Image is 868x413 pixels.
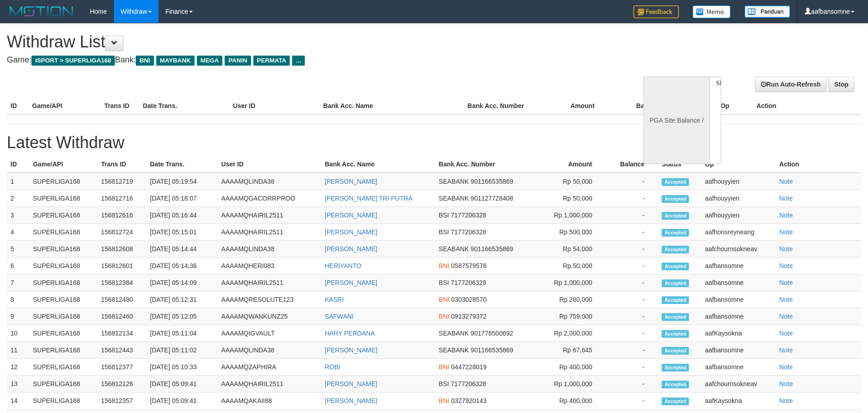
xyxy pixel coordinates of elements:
td: Rp 50,000 [544,173,606,190]
td: AAAAMQRESOLUTE123 [218,291,321,308]
td: SUPERLIGA168 [29,224,97,241]
th: Trans ID [98,156,147,173]
span: ISPORT > SUPERLIGA168 [31,56,115,66]
td: 156812460 [98,308,147,325]
th: Date Trans. [146,156,217,173]
a: Note [779,380,793,387]
span: Accepted [662,212,689,220]
td: aafbansomne [701,274,776,291]
td: 156812716 [98,190,147,207]
td: SUPERLIGA168 [29,342,97,359]
td: SUPERLIGA168 [29,308,97,325]
td: [DATE] 05:12:31 [146,291,217,308]
td: SUPERLIGA168 [29,190,97,207]
span: 0327920143 [451,397,487,404]
span: BSI [439,212,449,219]
td: - [606,342,658,359]
td: aafbansomne [701,359,776,376]
span: SEABANK [439,195,469,202]
th: User ID [229,98,319,114]
th: Bank Acc. Name [319,98,464,114]
a: Note [779,313,793,320]
td: AAAAMQWANKUNZ25 [218,308,321,325]
span: 901166535869 [471,346,513,354]
h4: Game: Bank: [7,56,570,65]
td: AAAAMQLINDA38 [218,241,321,258]
td: AAAAMQIGVAULT [218,325,321,342]
a: [PERSON_NAME] [325,346,377,354]
td: AAAAMQHAIRIL2511 [218,207,321,224]
td: SUPERLIGA168 [29,291,97,308]
td: Rp 1,000,000 [544,274,606,291]
td: [DATE] 05:10:33 [146,359,217,376]
span: 901778500692 [471,330,513,337]
span: 7177206328 [451,212,486,219]
a: Note [779,363,793,371]
a: ROBI [325,363,340,371]
td: 10 [7,325,29,342]
span: Accepted [662,279,689,287]
td: 3 [7,207,29,224]
td: 4 [7,224,29,241]
th: Op [701,156,776,173]
img: MOTION_logo.png [7,5,76,18]
td: 2 [7,190,29,207]
td: aafbansomne [701,342,776,359]
td: [DATE] 05:12:05 [146,308,217,325]
span: 0913279372 [451,313,487,320]
span: Accepted [662,296,689,304]
td: 12 [7,359,29,376]
span: Accepted [662,313,689,321]
td: SUPERLIGA168 [29,376,97,392]
td: aafchournsokneav [701,376,776,392]
td: [DATE] 05:14:36 [146,258,217,274]
a: Note [779,228,793,236]
td: - [606,207,658,224]
span: MEGA [197,56,223,66]
a: Note [779,330,793,337]
td: AAAAMQHAIRIL2511 [218,274,321,291]
a: [PERSON_NAME] [325,380,377,387]
th: User ID [218,156,321,173]
td: Rp 67,645 [544,342,606,359]
td: 13 [7,376,29,392]
td: - [606,392,658,409]
td: AAAAMQHERI083 [218,258,321,274]
th: Amount [544,156,606,173]
td: [DATE] 05:09:41 [146,392,217,409]
h1: Withdraw List [7,33,570,51]
td: [DATE] 05:09:41 [146,376,217,392]
td: 156812616 [98,207,147,224]
a: Note [779,397,793,404]
td: 5 [7,241,29,258]
span: BSI [439,380,449,387]
td: AAAAMQHAIRIL2511 [218,224,321,241]
span: BNI [136,56,154,66]
span: 7177206328 [451,380,486,387]
th: Balance [606,156,658,173]
a: Run Auto-Refresh [755,77,827,92]
span: SEABANK [439,346,469,354]
td: [DATE] 05:18:07 [146,190,217,207]
td: - [606,258,658,274]
td: 156812724 [98,224,147,241]
td: [DATE] 05:14:44 [146,241,217,258]
span: BNI [439,397,449,404]
span: 0587579576 [451,262,487,269]
td: 156812719 [98,173,147,190]
span: SEABANK [439,178,469,185]
td: aafhonsreyneang [701,224,776,241]
th: ID [7,98,29,114]
span: BSI [439,279,449,286]
td: 156812357 [98,392,147,409]
td: [DATE] 05:16:44 [146,207,217,224]
td: 7 [7,274,29,291]
span: PANIN [225,56,251,66]
span: BSI [439,228,449,236]
th: Bank Acc. Name [321,156,435,173]
a: [PERSON_NAME] [325,279,377,286]
span: BNI [439,313,449,320]
td: aafhouyyien [701,173,776,190]
td: - [606,291,658,308]
th: Action [753,98,861,114]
